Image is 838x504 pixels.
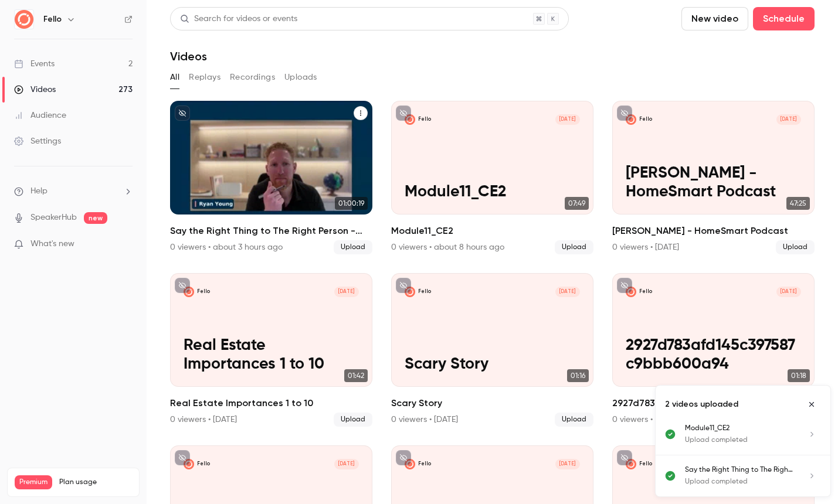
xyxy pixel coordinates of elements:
div: Settings [14,135,61,147]
button: unpublished [617,450,632,465]
h2: 2927d783afd145c397587c9bbb600a94 [612,396,815,410]
button: unpublished [617,105,632,121]
p: Module11_CE2 [685,423,793,434]
span: Premium [15,475,52,489]
span: [DATE] [776,287,801,297]
span: [DATE] [334,459,359,469]
span: [DATE] [555,114,580,124]
a: 2927d783afd145c397587c9bbb600a94Fello[DATE]2927d783afd145c397587c9bbb600a9401:182927d783afd145c39... [612,273,815,427]
span: [DATE] [334,287,359,297]
div: Search for videos or events [180,13,297,25]
button: Replays [189,68,220,87]
span: [DATE] [555,287,580,297]
h2: Module11_CE2 [391,224,593,238]
span: What's new [30,238,74,250]
span: Plan usage [59,478,132,487]
p: Fello [197,288,210,295]
p: Fello [418,288,431,295]
p: Module11_CE2 [405,183,579,201]
span: Upload [555,240,593,254]
div: Videos [14,84,56,96]
div: 0 viewers • [DATE] [170,414,237,425]
p: Fello [418,116,431,123]
a: Ryan Young - HomeSmart PodcastFello[DATE][PERSON_NAME] - HomeSmart Podcast47:25[PERSON_NAME] - Ho... [612,101,815,254]
button: All [170,68,179,87]
span: 07:49 [565,197,589,210]
button: unpublished [396,278,411,293]
p: [PERSON_NAME] - HomeSmart Podcast [626,164,800,201]
li: Real Estate Importances 1 to 10 [170,273,372,427]
span: 01:00:19 [335,197,368,210]
span: 47:25 [786,197,810,210]
a: Real Estate Importances 1 to 10Fello[DATE]Real Estate Importances 1 to 1001:42Real Estate Importa... [170,273,372,427]
span: [DATE] [776,114,801,124]
p: Upload completed [685,476,793,487]
div: 0 viewers • about 3 hours ago [170,241,283,253]
span: Upload [555,413,593,427]
p: Fello [639,116,652,123]
p: Fello [639,288,652,295]
h6: Fello [43,13,62,25]
p: Upload completed [685,435,793,445]
button: Close uploads list [802,395,821,414]
h2: Real Estate Importances 1 to 10 [170,396,372,410]
button: Schedule [753,7,815,30]
h2: Scary Story [391,396,593,410]
p: 2 videos uploaded [665,399,738,410]
button: unpublished [396,105,411,121]
li: help-dropdown-opener [14,185,133,197]
li: Module11_CE2 [391,101,593,254]
span: Upload [334,413,372,427]
p: Say the Right Thing to The Right Person - [PERSON_NAME] [685,465,793,475]
button: unpublished [175,278,190,293]
h2: Say the Right Thing to The Right Person - [PERSON_NAME] [170,224,372,238]
p: Real Estate Importances 1 to 10 [184,336,358,373]
span: [DATE] [555,459,580,469]
a: 01:00:19Say the Right Thing to The Right Person - [PERSON_NAME]0 viewers • about 3 hours agoUpload [170,101,372,254]
button: Recordings [230,68,275,87]
a: Module11_CE2Upload completed [685,423,821,445]
img: Fello [15,10,33,29]
div: 0 viewers • [DATE] [391,414,458,425]
span: new [84,212,107,224]
li: Ryan Young - HomeSmart Podcast [612,101,815,254]
p: Fello [197,461,210,468]
span: 01:18 [788,369,810,382]
a: SpeakerHub [30,212,77,224]
ul: Uploads list [656,423,830,496]
a: Say the Right Thing to The Right Person - [PERSON_NAME]Upload completed [685,465,821,487]
h1: Videos [170,49,207,63]
p: Fello [639,461,652,468]
section: Videos [170,7,815,497]
button: unpublished [396,450,411,465]
div: 0 viewers • about 8 hours ago [391,241,504,253]
a: Module11_CE2Fello[DATE]Module11_CE207:49Module11_CE20 viewers • about 8 hours agoUpload [391,101,593,254]
li: Scary Story [391,273,593,427]
div: Audience [14,110,66,121]
button: New video [681,7,748,30]
p: Scary Story [405,355,579,373]
button: Uploads [284,68,317,87]
span: Help [30,185,48,197]
div: Events [14,58,55,70]
div: 0 viewers • [DATE] [612,241,679,253]
button: unpublished [175,450,190,465]
div: 0 viewers • [DATE] [612,414,679,425]
li: Say the Right Thing to The Right Person - Phil M Jones [170,101,372,254]
span: Upload [776,240,815,254]
p: 2927d783afd145c397587c9bbb600a94 [626,336,800,373]
span: 01:16 [567,369,589,382]
li: 2927d783afd145c397587c9bbb600a94 [612,273,815,427]
h2: [PERSON_NAME] - HomeSmart Podcast [612,224,815,238]
p: Fello [418,461,431,468]
button: unpublished [175,105,190,121]
button: unpublished [617,278,632,293]
span: 01:42 [344,369,368,382]
span: Upload [334,240,372,254]
a: Scary StoryFello[DATE]Scary Story01:16Scary Story0 viewers • [DATE]Upload [391,273,593,427]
